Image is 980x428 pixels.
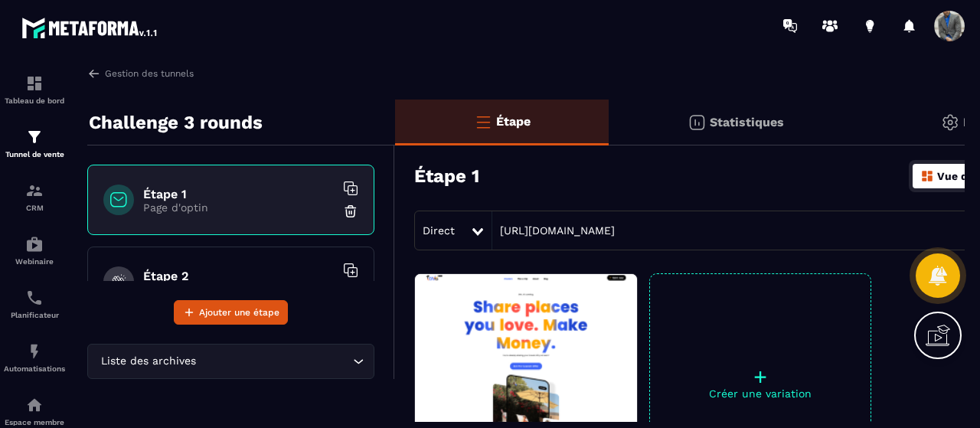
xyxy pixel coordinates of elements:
p: Challenge 3 rounds [89,107,263,138]
a: [URL][DOMAIN_NAME] [492,224,615,237]
p: Étape [496,114,531,129]
p: Espace membre [4,418,65,426]
div: Search for option [87,344,374,379]
button: Ajouter une étape [174,300,288,325]
p: Tableau de bord [4,96,65,105]
img: bars-o.4a397970.svg [474,113,492,131]
a: schedulerschedulerPlanificateur [4,277,65,331]
p: + [650,366,871,387]
img: formation [25,74,44,93]
img: automations [25,235,44,253]
p: Automatisations [4,364,65,373]
img: automations [25,396,44,414]
p: Créer une variation [650,387,871,400]
a: formationformationTableau de bord [4,63,65,116]
img: formation [25,128,44,146]
img: dashboard-orange.40269519.svg [920,169,934,183]
p: CRM [4,204,65,212]
h6: Étape 1 [143,187,335,201]
a: formationformationCRM [4,170,65,224]
span: Ajouter une étape [199,305,279,320]
img: setting-gr.5f69749f.svg [941,113,959,132]
h6: Étape 2 [143,269,335,283]
img: scheduler [25,289,44,307]
a: formationformationTunnel de vente [4,116,65,170]
p: Planificateur [4,311,65,319]
a: automationsautomationsWebinaire [4,224,65,277]
h3: Étape 1 [414,165,479,187]
img: stats.20deebd0.svg [688,113,706,132]
p: Tunnel de vente [4,150,65,158]
input: Search for option [199,353,349,370]
span: Liste des archives [97,353,199,370]
p: Page d'optin [143,201,335,214]
a: automationsautomationsAutomatisations [4,331,65,384]
img: arrow [87,67,101,80]
p: Statistiques [710,115,784,129]
img: automations [25,342,44,361]
p: Webinaire [4,257,65,266]
img: trash [343,204,358,219]
a: Gestion des tunnels [87,67,194,80]
img: formation [25,181,44,200]
span: Direct [423,224,455,237]
img: logo [21,14,159,41]
img: image [415,274,637,427]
